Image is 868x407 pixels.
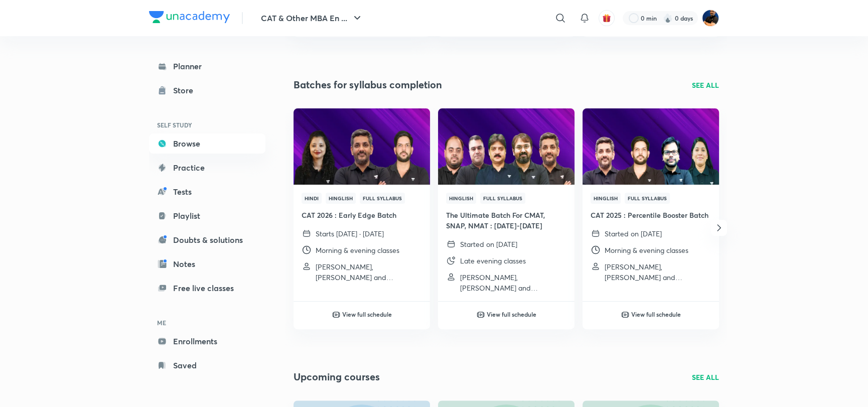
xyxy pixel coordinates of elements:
p: Morning & evening classes [316,245,399,255]
span: Hinglish [326,193,356,204]
img: Thumbnail [292,107,431,185]
p: Morning & evening classes [605,245,688,255]
img: streak [663,13,673,23]
a: ThumbnailHinglishFull SyllabusCAT 2025 : Percentile Booster BatchStarted on [DATE]Morning & eveni... [583,108,719,291]
p: Started on [DATE] [460,239,517,249]
h2: Upcoming courses [294,369,380,384]
a: ThumbnailHindiHinglishFull SyllabusCAT 2026 : Early Edge BatchStarts [DATE] · [DATE]Morning & eve... [294,108,430,291]
h6: SELF STUDY [149,116,265,133]
img: play [477,311,485,319]
h2: Batches for syllabus completion [294,77,442,92]
h4: CAT 2025 : Percentile Booster Batch [591,210,711,220]
a: Enrollments [149,331,265,351]
span: Full Syllabus [360,193,405,204]
p: Ravi Kumar, Saral Nashier and Alpa Sharma [316,261,422,283]
p: Amiya Kumar, Deepika Awasthi and Ravi Kumar [605,261,711,283]
img: Saral Nashier [702,10,719,27]
p: Lokesh Agarwal, Ronakkumar Shah and Amit Deepak Rohra [460,272,566,293]
h4: The Ultimate Batch For CMAT, SNAP, NMAT : [DATE]-[DATE] [446,210,566,231]
a: Playlist [149,206,265,226]
a: Store [149,80,265,100]
h6: View full schedule [487,310,536,319]
img: play [621,311,629,319]
span: Hinglish [591,193,621,204]
h4: CAT 2026 : Early Edge Batch [302,210,422,220]
span: Support [39,8,66,16]
span: Full Syllabus [625,193,670,204]
img: Thumbnail [581,107,720,185]
a: Planner [149,56,265,76]
h6: View full schedule [342,310,392,319]
p: Starts [DATE] · [DATE] [316,228,384,239]
a: Doubts & solutions [149,230,265,250]
a: SEE ALL [692,80,719,90]
img: play [332,311,340,319]
div: Store [173,84,199,96]
a: Company Logo [149,11,230,26]
p: Started on [DATE] [605,228,662,239]
span: Hinglish [446,193,476,204]
h6: View full schedule [631,310,681,319]
h6: ME [149,314,265,331]
a: Practice [149,158,265,178]
a: Free live classes [149,278,265,298]
a: ThumbnailHinglishFull SyllabusThe Ultimate Batch For CMAT, SNAP, NMAT : [DATE]-[DATE]Started on [... [438,108,574,301]
button: avatar [599,10,615,26]
a: Browse [149,133,265,154]
span: Full Syllabus [480,193,525,204]
a: Saved [149,355,265,375]
a: Notes [149,254,265,274]
img: Company Logo [149,11,230,23]
span: Hindi [302,193,322,204]
p: Late evening classes [460,255,526,266]
a: SEE ALL [692,372,719,382]
button: CAT & Other MBA En ... [255,8,369,28]
img: avatar [602,14,611,23]
img: Thumbnail [437,107,575,185]
a: Tests [149,182,265,202]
